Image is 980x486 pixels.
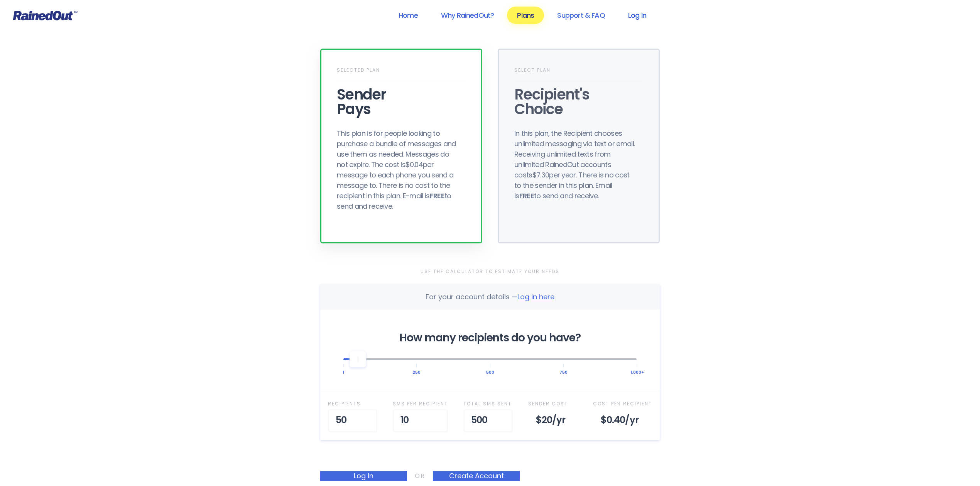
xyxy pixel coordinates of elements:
[528,399,578,409] div: Sender Cost
[507,7,544,24] a: Plans
[337,65,466,81] div: Selected Plan
[328,409,377,432] div: 50
[618,7,656,24] a: Log In
[426,292,554,302] div: For your account details —
[328,399,377,409] div: Recipient s
[389,7,428,24] a: Home
[547,7,615,24] a: Support & FAQ
[393,399,448,409] div: SMS per Recipient
[463,399,513,409] div: Total SMS Sent
[514,65,643,81] div: Select Plan
[320,471,407,481] span: Log In
[343,333,637,343] div: How many recipients do you have?
[519,191,534,201] b: FREE
[337,87,466,116] div: Sender Pays
[528,409,578,432] div: $20 /yr
[463,409,513,432] div: 500
[593,409,652,432] div: $0.40 /yr
[320,267,660,277] div: Use the Calculator to Estimate Your Needs
[337,128,460,211] div: This plan is for people looking to purchase a bundle of messages and use them as needed. Messages...
[431,7,504,24] a: Why RainedOut?
[593,399,652,409] div: Cost Per Recipient
[514,87,643,116] div: Recipient's Choice
[433,471,520,481] span: Create Account
[514,128,638,201] div: In this plan, the Recipient chooses unlimited messaging via text or email. Receiving unlimited te...
[320,49,482,243] div: Selected PlanSenderPaysThis plan is for people looking to purchase a bundle of messages and use t...
[517,292,554,302] span: Log in here
[498,49,660,243] div: Select PlanRecipient'sChoiceIn this plan, the Recipient chooses unlimited messaging via text or e...
[415,471,425,481] div: OR
[430,191,444,201] b: FREE
[393,409,448,432] div: 10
